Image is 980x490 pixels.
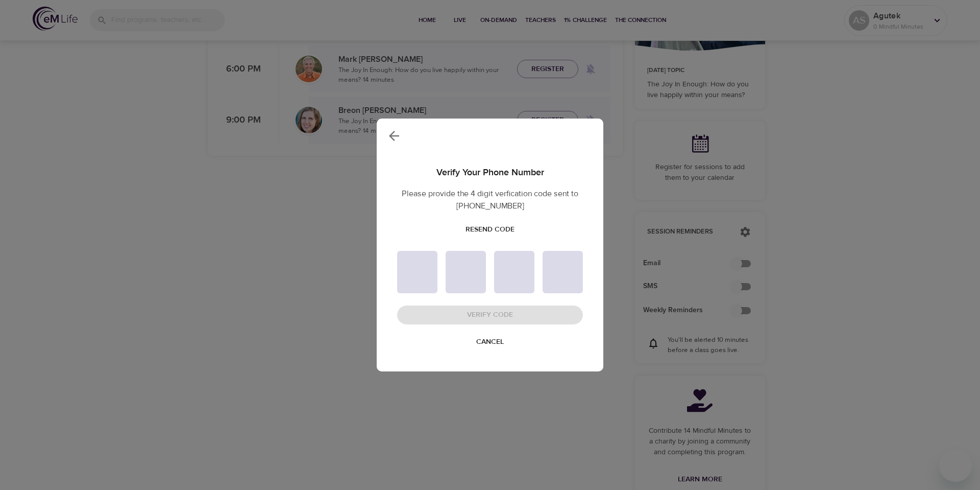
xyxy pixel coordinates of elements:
button: Resend Code [461,220,519,239]
p: Verify Your Phone Number [397,166,583,179]
p: Please provide the 4 digit verfication code sent to [PHONE_NUMBER] [397,188,583,212]
button: Cancel [472,333,508,352]
span: Resend Code [465,223,514,236]
span: Cancel [476,336,504,348]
